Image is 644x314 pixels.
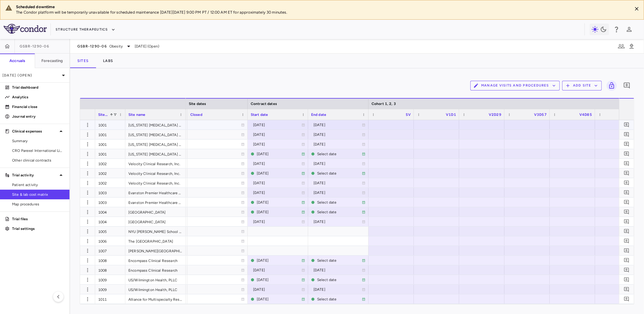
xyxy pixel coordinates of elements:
[257,256,301,265] div: [DATE]
[251,275,305,284] span: This is the current site contract.
[314,139,362,149] div: [DATE]
[534,113,547,117] span: V3D57
[12,94,65,100] p: Analytics
[623,140,631,148] button: Add comment
[95,275,125,284] div: 1009
[311,113,326,117] span: End date
[109,44,123,49] span: Obesity
[251,102,277,106] span: Contract dates
[579,113,592,117] span: V4D85
[125,149,186,159] div: [US_STATE] [MEDICAL_DATA] & Endocrinology
[311,275,365,284] span: This is the current site contract.
[406,113,411,117] span: SV
[4,24,47,34] img: logo-full-SnFGN8VE.png
[253,188,301,198] div: [DATE]
[125,139,186,149] div: [US_STATE] [MEDICAL_DATA] & Endocrinology
[624,238,630,244] svg: Add comment
[125,188,186,197] div: Evanston Premier Healthcare Research, LLC
[95,188,125,197] div: 1003
[77,44,107,49] span: GSBR-1290-06
[623,237,631,245] button: Add comment
[253,139,301,149] div: [DATE]
[251,169,305,178] span: This is the current site contract.
[624,286,630,292] svg: Add comment
[624,209,630,215] svg: Add comment
[623,179,631,187] button: Add comment
[314,178,362,188] div: [DATE]
[95,256,125,265] div: 1008
[446,113,456,117] span: V1D1
[95,207,125,217] div: 1004
[253,285,301,294] div: [DATE]
[125,130,186,139] div: [US_STATE] [MEDICAL_DATA] & Endocrinology
[95,159,125,168] div: 1002
[96,54,120,68] button: Labs
[2,73,60,78] p: [DATE] (Open)
[12,129,57,134] p: Clinical expenses
[95,246,125,255] div: 1007
[95,130,125,139] div: 1001
[20,44,49,49] span: GSBR-1290-06
[16,4,627,10] div: Scheduled downtime
[623,188,631,197] button: Add comment
[314,159,362,168] div: [DATE]
[95,285,125,294] div: 1009
[251,208,305,216] span: This is the current site contract.
[623,256,631,264] button: Add comment
[125,256,186,265] div: Encompass Clinical Research
[470,81,560,90] button: Manage Visits and Procedures
[622,80,632,91] button: Add comment
[311,198,365,207] span: This is the current site contract.
[562,81,602,90] button: Add Site
[125,285,186,294] div: US/Wilmington Health, PLLC
[251,198,305,207] span: This is the current site contract.
[257,275,301,285] div: [DATE]
[624,267,630,273] svg: Add comment
[70,54,96,68] button: Sites
[624,151,630,157] svg: Add comment
[125,275,186,284] div: US/Wilmington Health, PLLC
[95,236,125,246] div: 1006
[95,120,125,129] div: 1001
[314,120,362,130] div: [DATE]
[95,217,125,226] div: 1004
[624,228,630,234] svg: Add comment
[56,25,115,34] button: Structure Therapeutics
[125,217,186,226] div: [GEOGRAPHIC_DATA]
[624,161,630,166] svg: Add comment
[311,149,365,158] span: This is the current site contract.
[251,113,268,117] span: Start date
[624,132,630,137] svg: Add comment
[317,275,362,285] div: Select date
[311,208,365,216] span: This is the current site contract.
[125,227,186,236] div: NYU [PERSON_NAME] School of Medicine
[623,295,631,303] button: Add comment
[253,217,301,227] div: [DATE]
[95,178,125,188] div: 1002
[12,104,65,110] p: Financial close
[12,138,65,144] span: Summary
[257,294,301,304] div: [DATE]
[98,113,108,117] span: Site #
[623,159,631,168] button: Add comment
[314,217,362,227] div: [DATE]
[314,265,362,275] div: [DATE]
[125,198,186,207] div: Evanston Premier Healthcare Research, LLC
[624,219,630,224] svg: Add comment
[317,256,362,265] div: Select date
[251,149,305,158] span: This is the current site contract.
[632,4,641,13] button: Close
[12,85,65,90] p: Trial dashboard
[125,294,186,304] div: Alliance for Multispecialty Research, LLC
[624,257,630,263] svg: Add comment
[624,180,630,186] svg: Add comment
[372,102,396,106] span: Cohort 1, 2, 3
[253,159,301,168] div: [DATE]
[623,276,631,284] button: Add comment
[12,182,65,188] span: Patient activity
[253,265,301,275] div: [DATE]
[624,248,630,253] svg: Add comment
[125,207,186,217] div: [GEOGRAPHIC_DATA]
[623,247,631,255] button: Add comment
[317,149,362,159] div: Select date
